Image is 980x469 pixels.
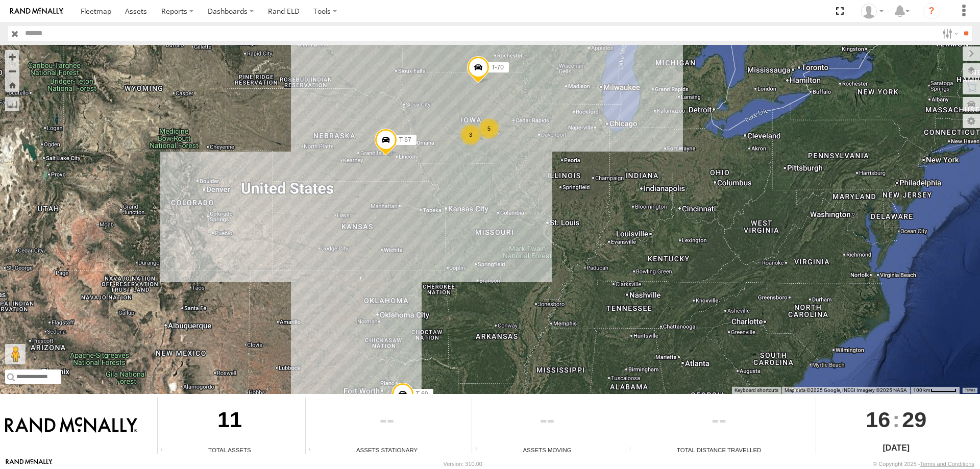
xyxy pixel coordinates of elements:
[963,114,980,128] label: Map Settings
[5,97,19,111] label: Measure
[965,388,975,392] a: Terms (opens in new tab)
[472,447,487,454] div: Total number of assets current in transit.
[416,390,428,398] span: T-69
[5,344,26,364] button: Drag Pegman onto the map to open Street View
[626,446,812,454] div: Total Distance Travelled
[857,4,887,19] div: Chase Tanke
[910,387,960,394] button: Map Scale: 100 km per 47 pixels
[306,447,321,454] div: Total number of assets current stationary.
[472,446,622,454] div: Assets Moving
[10,8,63,15] img: rand-logo.svg
[5,417,137,434] img: Rand McNally
[816,398,976,441] div: :
[626,447,642,454] div: Total distance travelled by all assets within specified date range and applied filters
[873,461,974,467] div: © Copyright 2025 -
[734,387,778,394] button: Keyboard shortcuts
[938,26,960,41] label: Search Filter Options
[306,446,468,454] div: Assets Stationary
[902,398,926,441] span: 29
[785,387,907,393] span: Map data ©2025 Google, INEGI Imagery ©2025 NASA
[158,447,173,454] div: Total number of Enabled Assets
[444,461,482,467] div: Version: 310.00
[492,64,504,71] span: T-70
[920,461,974,467] a: Terms and Conditions
[479,118,499,139] div: 5
[913,387,930,393] span: 100 km
[158,398,302,446] div: 11
[5,78,19,92] button: Zoom Home
[923,3,940,19] i: ?
[460,125,481,145] div: 3
[158,446,302,454] div: Total Assets
[866,398,890,441] span: 16
[5,50,19,64] button: Zoom in
[816,442,976,454] div: [DATE]
[6,459,53,469] a: Visit our Website
[399,136,411,143] span: T-67
[5,64,19,78] button: Zoom out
